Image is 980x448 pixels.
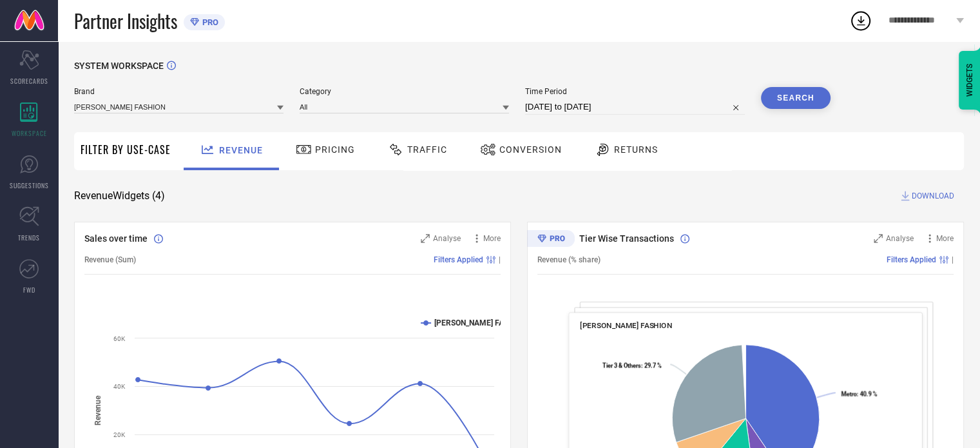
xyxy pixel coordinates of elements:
[219,145,263,155] span: Revenue
[113,431,126,438] text: 20K
[841,391,877,398] text: : 40.9 %
[537,255,600,264] span: Revenue (% share)
[84,233,148,244] span: Sales over time
[315,144,355,155] span: Pricing
[407,144,447,155] span: Traffic
[74,61,164,71] span: SYSTEM WORKSPACE
[421,234,430,243] svg: Zoom
[74,190,165,202] span: Revenue Widgets ( 4 )
[936,234,954,243] span: More
[602,362,661,369] text: : 29.7 %
[483,234,501,243] span: More
[300,87,509,96] span: Category
[434,318,526,327] text: [PERSON_NAME] FASHION
[74,8,177,34] span: Partner Insights
[12,128,47,138] span: WORKSPACE
[84,255,136,264] span: Revenue (Sum)
[434,255,483,264] span: Filters Applied
[527,230,575,249] div: Premium
[614,144,658,155] span: Returns
[887,255,936,264] span: Filters Applied
[580,321,672,330] span: [PERSON_NAME] FASHION
[93,394,102,425] tspan: Revenue
[199,17,218,27] span: PRO
[113,335,126,342] text: 60K
[499,144,562,155] span: Conversion
[18,233,40,242] span: TRENDS
[602,362,640,369] tspan: Tier 3 & Others
[579,233,674,244] span: Tier Wise Transactions
[81,142,171,157] span: Filter By Use-Case
[952,255,954,264] span: |
[525,99,745,115] input: Select time period
[525,87,745,96] span: Time Period
[23,285,35,295] span: FWD
[912,190,954,202] span: DOWNLOAD
[113,383,126,390] text: 40K
[433,234,461,243] span: Analyse
[841,391,856,398] tspan: Metro
[886,234,914,243] span: Analyse
[849,9,872,32] div: Open download list
[874,234,883,243] svg: Zoom
[74,87,283,96] span: Brand
[761,87,831,109] button: Search
[10,76,48,86] span: SCORECARDS
[10,180,49,190] span: SUGGESTIONS
[499,255,501,264] span: |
